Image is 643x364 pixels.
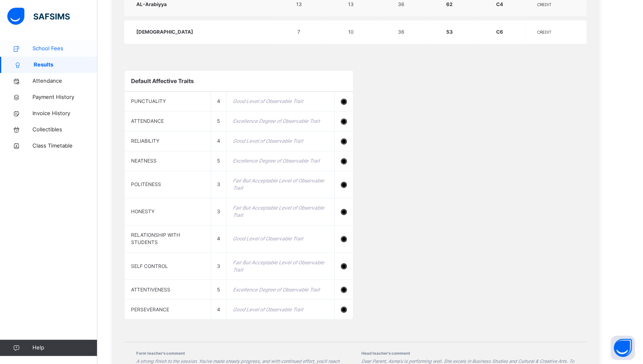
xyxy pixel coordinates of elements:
span: [DEMOGRAPHIC_DATA] [136,29,193,35]
img: safsims [7,8,70,25]
span: 5 [217,286,220,292]
i: Good Level of Observable Trait [233,138,303,144]
span: 4 [217,138,220,144]
span: POLITENESS [131,181,161,187]
span: C6 [496,29,503,35]
span: SELF CONTROL [131,263,168,269]
span: C4 [496,1,503,7]
i: Good Level of Observable Trait [233,98,303,104]
span: 7 [297,29,300,35]
span: PUNCTUALITY [131,98,166,104]
button: Open asap [611,336,635,360]
span: Results [34,61,97,69]
i: Excellence Degree of Observable Trait [233,286,320,292]
span: PERSEVERANCE [131,306,169,312]
span: 5 [217,118,220,124]
span: 36 [398,29,404,35]
span: School Fees [32,45,97,53]
span: CREDIT [537,2,551,7]
span: 53 [446,29,453,35]
i: Excellence Degree of Observable Trait [233,118,320,124]
span: 5 [217,158,220,164]
span: 3 [217,263,220,269]
span: 36 [398,1,404,7]
span: 10 [348,29,353,35]
span: Form teacher's comment [136,350,349,356]
i: Fair But Acceptable Level of Observable Trait [233,205,324,218]
span: ATTENDANCE [131,118,164,124]
i: Fair But Acceptable Level of Observable Trait [233,259,324,272]
span: Default Affective Traits [131,77,194,84]
span: 3 [217,208,220,214]
span: 13 [348,1,353,7]
i: Good Level of Observable Trait [233,306,303,312]
span: Attendance [32,77,97,85]
span: 4 [217,236,220,242]
span: Invoice History [32,109,97,118]
span: 62 [446,1,453,7]
i: Excellence Degree of Observable Trait [233,158,320,164]
span: 13 [296,1,301,7]
span: Help [32,344,97,352]
span: AL-Arabiyya [136,1,167,7]
span: Payment History [32,93,97,101]
span: ATTENTIVENESS [131,286,170,292]
span: CREDIT [537,30,551,34]
span: 4 [217,98,220,104]
i: Good Level of Observable Trait [233,236,303,242]
span: Head teacher's comment [361,350,574,356]
span: HONESTY [131,208,155,214]
span: RELATIONSHIP WITH STUDENTS [131,232,180,245]
span: Class Timetable [32,142,97,150]
span: 4 [217,306,220,312]
span: NEATNESS [131,158,157,164]
span: RELIABILITY [131,138,159,144]
span: Collectibles [32,126,97,134]
span: 3 [217,181,220,187]
i: Fair But Acceptable Level of Observable Trait [233,178,324,191]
